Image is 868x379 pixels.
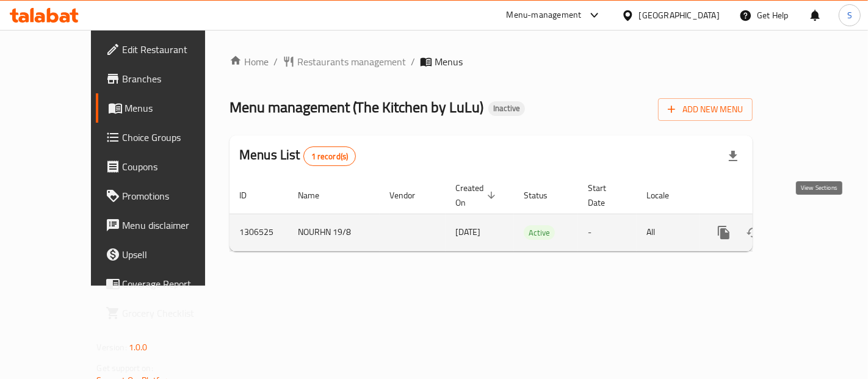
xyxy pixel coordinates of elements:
[96,181,236,211] a: Promotions
[123,130,226,145] span: Choice Groups
[96,152,236,181] a: Coupons
[646,188,685,203] span: Locale
[123,159,226,174] span: Coupons
[700,177,836,214] th: Actions
[488,103,525,114] span: Inactive
[411,54,415,69] li: /
[658,98,753,121] button: Add New Menu
[239,188,262,203] span: ID
[96,123,236,152] a: Choice Groups
[96,269,236,298] a: Coverage Report
[297,54,406,69] span: Restaurants management
[129,339,148,355] span: 1.0.0
[97,360,153,376] span: Get support on:
[578,214,637,251] td: -
[123,189,226,203] span: Promotions
[524,226,555,240] span: Active
[123,218,226,233] span: Menu disclaimer
[125,101,226,115] span: Menus
[524,188,563,203] span: Status
[639,9,720,22] div: [GEOGRAPHIC_DATA]
[96,35,236,64] a: Edit Restaurant
[96,240,236,269] a: Upsell
[97,339,127,355] span: Version:
[389,188,431,203] span: Vendor
[123,71,226,86] span: Branches
[298,188,335,203] span: Name
[96,298,236,328] a: Grocery Checklist
[96,211,236,240] a: Menu disclaimer
[239,146,356,166] h2: Menus List
[230,93,483,121] span: Menu management ( The Kitchen by LuLu )
[524,225,555,240] div: Active
[739,218,768,247] button: Change Status
[455,224,480,240] span: [DATE]
[507,8,582,23] div: Menu-management
[709,218,739,247] button: more
[123,306,226,320] span: Grocery Checklist
[230,54,269,69] a: Home
[96,93,236,123] a: Menus
[288,214,380,251] td: NOURHN 19/8
[123,247,226,262] span: Upsell
[123,42,226,57] span: Edit Restaurant
[283,54,406,69] a: Restaurants management
[96,64,236,93] a: Branches
[273,54,278,69] li: /
[455,181,499,210] span: Created On
[847,9,852,22] span: S
[304,151,356,162] span: 1 record(s)
[230,177,836,251] table: enhanced table
[718,142,748,171] div: Export file
[230,214,288,251] td: 1306525
[123,276,226,291] span: Coverage Report
[588,181,622,210] span: Start Date
[637,214,700,251] td: All
[230,54,753,69] nav: breadcrumb
[435,54,463,69] span: Menus
[303,146,356,166] div: Total records count
[668,102,743,117] span: Add New Menu
[488,101,525,116] div: Inactive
